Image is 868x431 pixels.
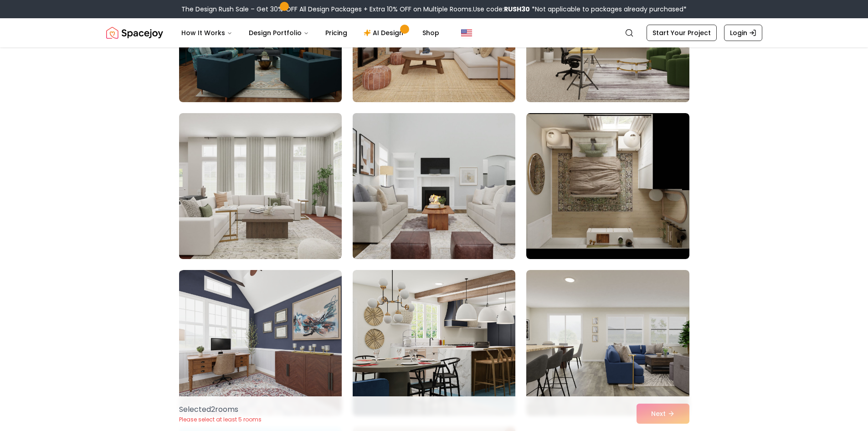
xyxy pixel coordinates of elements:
span: *Not applicable to packages already purchased* [530,5,687,14]
img: Room room-14 [349,109,519,263]
nav: Global [106,18,762,47]
a: Pricing [318,24,354,42]
img: Room room-18 [526,270,689,416]
img: Room room-16 [179,270,342,416]
p: Selected 2 room s [179,404,262,415]
p: Please select at least 5 rooms [179,416,262,423]
span: Use code: [473,5,530,14]
b: RUSH30 [504,5,530,14]
nav: Main [174,24,447,42]
a: AI Design [356,24,413,42]
button: How It Works [174,24,240,42]
img: United States [461,27,472,38]
img: Spacejoy Logo [106,24,163,42]
img: Room room-17 [353,270,515,416]
img: Room room-13 [179,113,342,259]
button: Design Portfolio [241,24,316,42]
a: Start Your Project [647,25,717,41]
div: The Design Rush Sale – Get 30% OFF All Design Packages + Extra 10% OFF on Multiple Rooms. [181,5,687,14]
a: Shop [415,24,447,42]
img: Room room-15 [526,113,689,259]
a: Spacejoy [106,24,163,42]
a: Login [724,25,762,41]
